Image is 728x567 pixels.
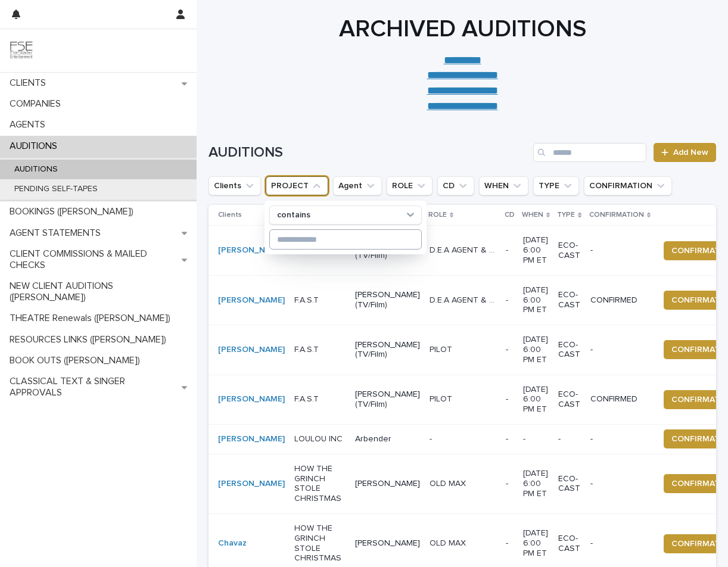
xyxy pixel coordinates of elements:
[218,394,285,404] a: [PERSON_NAME]
[333,176,382,195] button: Agent
[5,164,67,175] p: AUDITIONS
[10,39,33,63] img: 9JgRvJ3ETPGCJDhvPVA5
[294,345,346,355] p: F.A.S.T
[558,340,580,360] p: ECO-CAST
[5,206,143,217] p: BOOKINGS ([PERSON_NAME])
[590,245,649,256] p: -
[506,295,514,306] p: -
[584,176,672,195] button: CONFIRMATION
[355,340,420,360] p: [PERSON_NAME] (TV/Film)
[523,335,549,364] p: [DATE] 6:00 PM ET
[673,148,708,157] span: Add New
[209,15,716,43] h1: ARCHIVED AUDITIONS
[523,385,549,415] p: [DATE] 6:00 PM ET
[558,434,580,444] p: -
[557,208,575,222] p: TYPE
[294,434,346,444] p: LOULOU INC
[5,248,182,271] p: CLIENT COMMISSIONS & MAILED CHECKS
[277,210,310,220] p: contains
[479,176,528,195] button: WHEN
[5,77,55,89] p: CLIENTS
[430,392,455,404] p: PILOT
[558,390,580,410] p: ECO-CAST
[430,342,455,355] p: PILOT
[523,235,549,265] p: [DATE] 6:00 PM ET
[523,528,549,558] p: [DATE] 6:00 PM ET
[430,243,499,256] p: D.E.A AGENT & D.E.A AGENT #2
[654,143,716,162] a: Add New
[589,208,644,222] p: CONFIRMATION
[5,281,197,303] p: NEW CLIENT AUDITIONS ([PERSON_NAME])
[5,141,67,152] p: AUDITIONS
[5,184,107,194] p: PENDING SELF-TAPES
[218,538,247,549] a: Chavaz
[294,295,346,306] p: F.A.S.T
[294,524,346,563] p: HOW THE GRINCH STOLE CHRISTMAS
[506,245,514,256] p: -
[387,176,433,195] button: ROLE
[430,476,468,489] p: OLD MAX
[355,290,420,310] p: [PERSON_NAME] (TV/Film)
[218,345,285,355] a: [PERSON_NAME]
[558,534,580,554] p: ECO-CAST
[5,98,70,110] p: COMPANIES
[558,241,580,261] p: ECO-CAST
[506,538,514,549] p: -
[294,394,346,404] p: F.A.S.T
[218,208,242,222] p: Clients
[218,295,285,306] a: [PERSON_NAME]
[523,469,549,499] p: [DATE] 6:00 PM ET
[506,394,514,404] p: -
[209,176,261,195] button: Clients
[294,464,346,504] p: HOW THE GRINCH STOLE CHRISTMAS
[5,228,110,239] p: AGENT STATEMENTS
[5,376,182,398] p: CLASSICAL TEXT & SINGER APPROVALS
[590,434,649,444] p: -
[506,479,514,489] p: -
[428,208,447,222] p: ROLE
[590,394,649,404] p: CONFIRMED
[523,434,549,444] p: -
[355,434,420,444] p: Arbender
[218,245,285,256] a: [PERSON_NAME]
[430,293,499,306] p: D.E.A AGENT & D.E.A AGENT #2
[533,176,579,195] button: TYPE
[430,432,434,444] p: -
[218,479,285,489] a: [PERSON_NAME]
[355,390,420,410] p: [PERSON_NAME] (TV/Film)
[533,143,646,162] input: Search
[218,434,285,444] a: [PERSON_NAME]
[522,208,543,222] p: WHEN
[590,295,649,306] p: CONFIRMED
[506,434,514,444] p: -
[355,479,420,489] p: [PERSON_NAME]
[430,536,468,549] p: OLD MAX
[355,538,420,549] p: [PERSON_NAME]
[558,474,580,494] p: ECO-CAST
[5,334,176,345] p: RESOURCES LINKS ([PERSON_NAME])
[5,313,180,324] p: THEATRE Renewals ([PERSON_NAME])
[590,538,649,549] p: -
[209,144,528,161] h1: AUDITIONS
[266,176,328,195] button: PROJECT
[5,355,150,366] p: BOOK OUTS ([PERSON_NAME])
[437,176,474,195] button: CD
[505,208,515,222] p: CD
[523,285,549,315] p: [DATE] 6:00 PM ET
[506,345,514,355] p: -
[5,119,55,130] p: AGENTS
[590,479,649,489] p: -
[590,345,649,355] p: -
[558,290,580,310] p: ECO-CAST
